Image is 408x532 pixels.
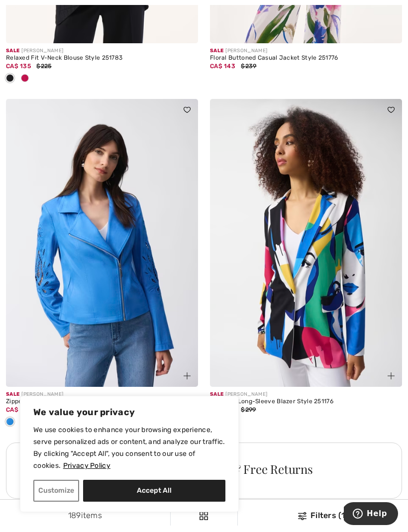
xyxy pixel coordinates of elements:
[210,48,223,54] span: Sale
[17,414,32,431] div: Moonstone
[63,461,111,470] a: Privacy Policy
[210,63,235,70] span: CA$ 143
[210,391,402,398] div: [PERSON_NAME]
[83,480,225,502] button: Accept All
[6,391,198,398] div: [PERSON_NAME]
[241,406,256,413] span: $299
[6,99,198,387] img: Zipper Closure Casual Jacket Style 251936. Coastal blue
[6,55,198,62] div: Relaxed Fit V-Neck Blouse Style 251783
[184,372,191,379] img: plus_v2.svg
[33,480,79,502] button: Customize
[6,63,31,70] span: CA$ 135
[200,512,208,520] img: Filters
[210,55,402,62] div: Floral Buttoned Casual Jacket Style 251776
[344,502,398,527] iframe: Opens a widget where you can find more information
[33,406,225,418] p: We value your privacy
[184,107,191,113] img: heart_black_full.svg
[6,47,198,55] div: [PERSON_NAME]
[6,406,31,413] span: CA$ 149
[210,391,223,397] span: Sale
[2,71,17,87] div: Midnight Blue
[210,47,402,55] div: [PERSON_NAME]
[36,63,51,70] span: $225
[6,398,198,405] div: Zipper Closure Casual Jacket Style 251936
[388,107,395,113] img: heart_black_full.svg
[244,510,402,522] div: Filters (1)
[6,48,19,54] span: Sale
[17,71,32,87] div: Geranium
[68,511,81,520] span: 189
[241,63,256,70] span: $239
[6,391,19,397] span: Sale
[210,99,402,387] img: Abstract Long-Sleeve Blazer Style 251176. Vanilla/Multi
[210,398,402,405] div: Abstract Long-Sleeve Blazer Style 251176
[33,424,225,472] p: We use cookies to enhance your browsing experience, serve personalized ads or content, and analyz...
[298,512,306,520] img: Filters
[20,396,239,512] div: We value your privacy
[2,414,17,431] div: Coastal blue
[388,372,395,379] img: plus_v2.svg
